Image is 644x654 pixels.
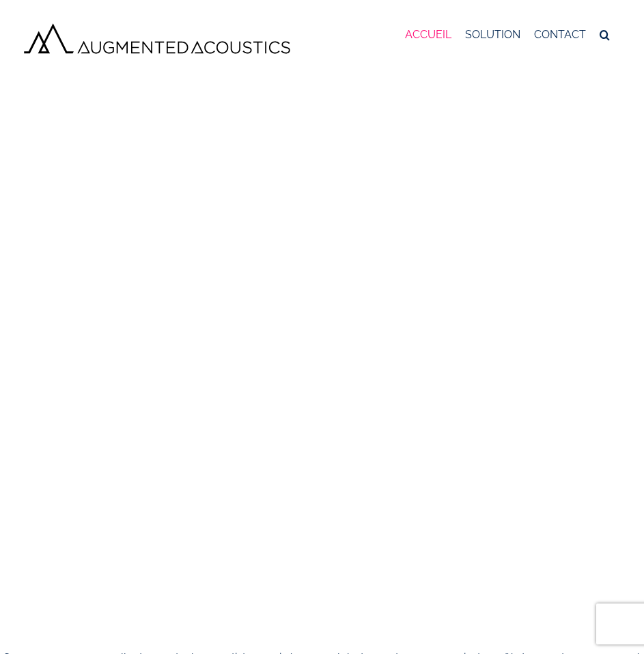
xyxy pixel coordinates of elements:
[405,10,624,59] nav: Menu principal
[20,20,294,57] img: Augmented Acoustics Logo
[405,10,451,59] a: ACCUEIL
[534,29,586,40] span: CONTACT
[534,10,586,59] a: CONTACT
[465,29,520,40] span: SOLUTION
[465,10,520,59] a: SOLUTION
[405,29,451,40] span: ACCUEIL
[600,10,610,59] a: Recherche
